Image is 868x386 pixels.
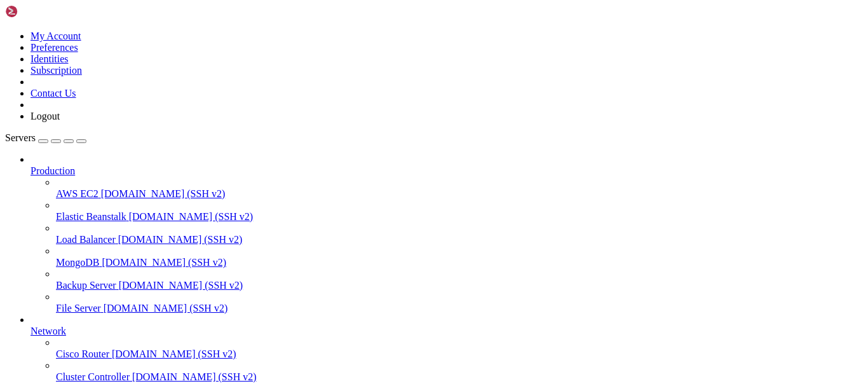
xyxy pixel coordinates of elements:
span: Servers [5,132,36,143]
li: Cisco Router [DOMAIN_NAME] (SSH v2) [56,337,863,360]
a: Servers [5,132,86,143]
li: MongoDB [DOMAIN_NAME] (SSH v2) [56,245,863,268]
span: Network [31,326,66,336]
a: Preferences [31,42,78,53]
span: [DOMAIN_NAME] (SSH v2) [101,188,226,199]
span: AWS EC2 [56,188,98,199]
li: AWS EC2 [DOMAIN_NAME] (SSH v2) [56,177,863,200]
a: Production [31,165,863,177]
li: Backup Server [DOMAIN_NAME] (SSH v2) [56,268,863,291]
a: Elastic Beanstalk [DOMAIN_NAME] (SSH v2) [56,211,863,223]
img: Shellngn [5,5,78,18]
span: File Server [56,303,101,314]
li: Load Balancer [DOMAIN_NAME] (SSH v2) [56,223,863,245]
a: Cluster Controller [DOMAIN_NAME] (SSH v2) [56,371,863,383]
a: Cisco Router [DOMAIN_NAME] (SSH v2) [56,348,863,360]
a: Subscription [31,65,82,76]
span: [DOMAIN_NAME] (SSH v2) [129,211,254,222]
a: AWS EC2 [DOMAIN_NAME] (SSH v2) [56,188,863,200]
a: Contact Us [31,88,76,99]
li: Cluster Controller [DOMAIN_NAME] (SSH v2) [56,360,863,383]
span: Cisco Router [56,348,109,359]
li: Elastic Beanstalk [DOMAIN_NAME] (SSH v2) [56,200,863,223]
span: Elastic Beanstalk [56,211,126,222]
a: My Account [31,31,81,41]
a: MongoDB [DOMAIN_NAME] (SSH v2) [56,257,863,268]
li: Network [31,314,863,383]
span: [DOMAIN_NAME] (SSH v2) [132,371,257,382]
span: [DOMAIN_NAME] (SSH v2) [104,303,228,314]
span: [DOMAIN_NAME] (SSH v2) [102,257,226,268]
span: Cluster Controller [56,371,130,382]
span: [DOMAIN_NAME] (SSH v2) [112,348,236,359]
li: File Server [DOMAIN_NAME] (SSH v2) [56,291,863,314]
a: Logout [31,111,60,121]
span: [DOMAIN_NAME] (SSH v2) [119,280,243,291]
span: Load Balancer [56,234,116,245]
a: Backup Server [DOMAIN_NAME] (SSH v2) [56,280,863,291]
span: [DOMAIN_NAME] (SSH v2) [118,234,243,245]
span: Production [31,165,75,176]
span: Backup Server [56,280,116,291]
li: Production [31,154,863,314]
a: Identities [31,53,69,64]
a: Network [31,326,863,337]
span: MongoDB [56,257,99,268]
a: Load Balancer [DOMAIN_NAME] (SSH v2) [56,234,863,245]
a: File Server [DOMAIN_NAME] (SSH v2) [56,303,863,314]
